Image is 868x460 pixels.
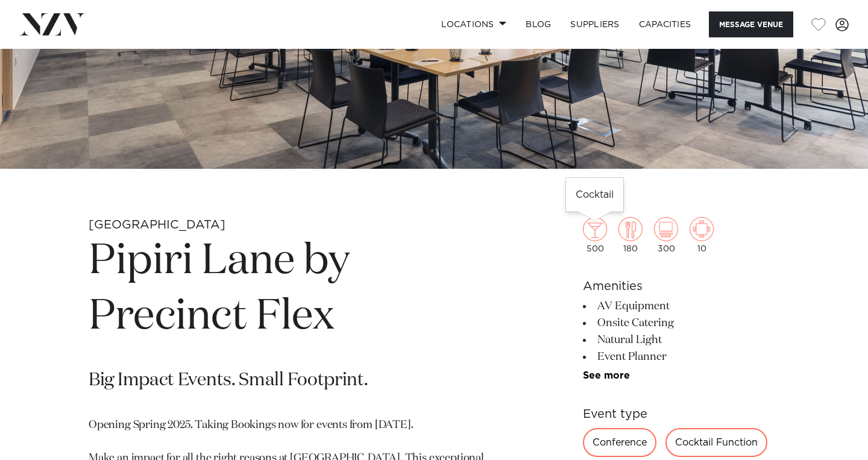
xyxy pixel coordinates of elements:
[583,315,779,332] li: Onsite Catering
[89,219,225,231] small: [GEOGRAPHIC_DATA]
[19,13,85,35] img: nzv-logo.png
[709,11,793,37] button: Message Venue
[432,11,516,37] a: Locations
[583,217,607,241] img: cocktail.png
[583,405,779,423] h6: Event type
[654,217,678,241] img: theatre.png
[89,234,497,345] h1: Pipiri Lane by Precinct Flex
[583,348,779,365] li: Event Planner
[618,217,643,241] img: dining.png
[665,428,767,457] div: Cocktail Function
[583,217,607,253] div: 500
[566,178,623,212] div: Cocktail
[583,298,779,315] li: AV Equipment
[583,277,779,295] h6: Amenities
[618,217,643,253] div: 180
[629,11,701,37] a: Capacities
[690,217,714,253] div: 10
[583,332,779,348] li: Natural Light
[89,369,497,393] p: Big Impact Events. Small Footprint.
[583,428,656,457] div: Conference
[516,11,561,37] a: BLOG
[561,11,629,37] a: SUPPLIERS
[654,217,678,253] div: 300
[690,217,714,241] img: meeting.png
